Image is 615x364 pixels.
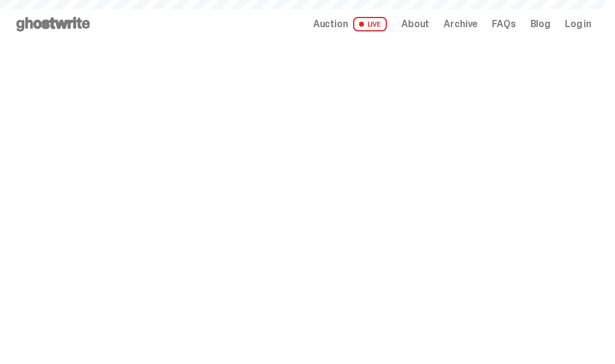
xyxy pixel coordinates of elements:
a: About [401,19,429,29]
a: Archive [444,19,477,29]
span: Auction [313,19,348,29]
a: Log in [565,19,591,29]
span: LIVE [353,17,387,31]
a: FAQs [492,19,515,29]
a: Blog [531,19,550,29]
a: Auction LIVE [313,17,387,31]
